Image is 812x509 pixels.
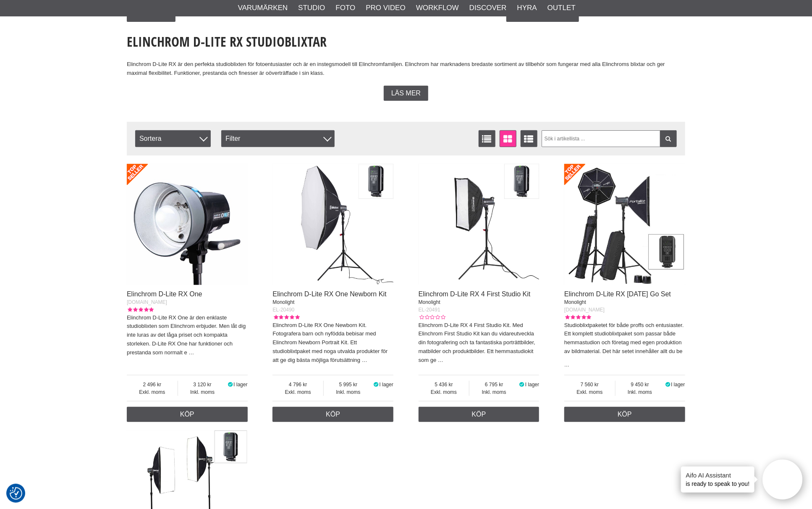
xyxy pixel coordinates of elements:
[127,407,248,422] a: Köp
[127,388,178,396] span: Exkl. moms
[519,382,525,388] i: I lager
[564,381,615,388] span: 7 560
[366,3,405,13] a: Pro Video
[335,3,355,13] a: Foto
[10,486,22,501] button: Samtyckesinställningar
[517,3,537,13] a: Hyra
[542,130,677,147] input: Sök i artikellista ...
[10,487,22,500] img: Revisit consent button
[127,290,202,298] a: Elinchrom D-Lite RX One
[564,362,569,368] a: …
[419,321,540,365] p: Elinchrom D-Lite RX 4 First Studio Kit. Med Elinchrom First Studio Kit kan du vidareutveckla din ...
[233,382,247,388] span: I lager
[272,290,386,298] a: Elinchrom D-Lite RX One Newborn Kit
[362,357,367,363] a: …
[127,32,685,51] h1: Elinchrom D-Lite RX Studioblixtar
[416,3,459,13] a: Workflow
[686,471,750,480] h4: Aifo AI Assistant
[419,164,540,285] img: Elinchrom D-Lite RX 4 First Studio Kit
[127,314,248,357] p: Elinchrom D-Lite RX One är den enklaste studioblixten som Elinchrom erbjuder. Men låt dig inte lu...
[564,388,615,396] span: Exkl. moms
[135,130,211,147] span: Sortera
[272,164,393,285] img: Elinchrom D-Lite RX One Newborn Kit
[221,130,335,147] div: Filter
[127,60,685,78] p: Elinchrom D-Lite RX är den perfekta studioblixten för fotoentusiaster och är en instegsmodell til...
[665,382,671,388] i: I lager
[419,407,540,422] a: Köp
[547,3,576,13] a: Outlet
[500,130,516,147] a: Fönstervisning
[127,306,154,314] div: Kundbetyg: 5.00
[525,382,539,388] span: I lager
[616,388,665,396] span: Inkl. moms
[564,321,685,356] p: Studioblixtpaketet för både proffs och entusiaster. Ett komplett studioblixtpaket som passar både...
[681,467,755,493] div: is ready to speak to you!
[272,407,393,422] a: Köp
[272,299,294,305] span: Monolight
[521,130,537,147] a: Utökad listvisning
[419,314,445,321] div: Kundbetyg: 0
[564,299,586,305] span: Monolight
[469,381,519,388] span: 6 795
[419,299,440,305] span: Monolight
[469,388,519,396] span: Inkl. moms
[127,164,248,285] img: Elinchrom D-Lite RX One
[272,307,294,313] span: EL-20490
[419,381,469,388] span: 5 436
[564,307,605,313] span: [DOMAIN_NAME]
[238,3,288,13] a: Varumärken
[660,130,677,147] a: Filtrera
[671,382,685,388] span: I lager
[391,90,421,97] span: Läs mer
[272,388,323,396] span: Exkl. moms
[189,349,194,356] a: …
[272,381,323,388] span: 4 796
[373,382,380,388] i: I lager
[272,314,299,321] div: Kundbetyg: 5.00
[616,381,665,388] span: 9 450
[127,381,178,388] span: 2 496
[227,382,233,388] i: I lager
[419,290,531,298] a: Elinchrom D-Lite RX 4 First Studio Kit
[469,3,507,13] a: Discover
[324,388,373,396] span: Inkl. moms
[564,290,671,298] a: Elinchrom D-Lite RX [DATE] Go Set
[564,164,685,285] img: Elinchrom D-Lite RX 4/4 To Go Set
[564,314,591,321] div: Kundbetyg: 5.00
[272,321,393,365] p: Elinchrom D-Lite RX One Newborn Kit. Fotografera barn och nyfödda bebisar med Elinchrom Newborn P...
[419,307,440,313] span: EL-20491
[479,130,495,147] a: Listvisning
[127,299,167,305] span: [DOMAIN_NAME]
[324,381,373,388] span: 5 995
[380,382,393,388] span: I lager
[178,388,227,396] span: Inkl. moms
[178,381,227,388] span: 3 120
[438,357,443,363] a: …
[564,407,685,422] a: Köp
[419,388,469,396] span: Exkl. moms
[298,3,325,13] a: Studio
